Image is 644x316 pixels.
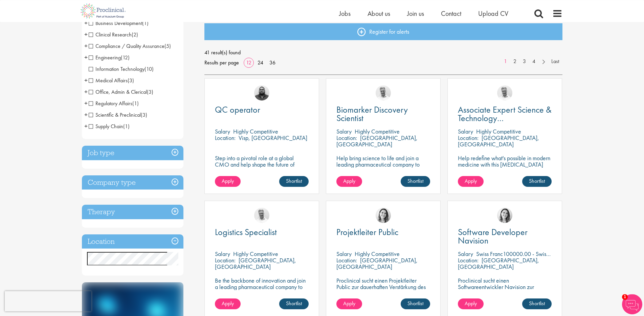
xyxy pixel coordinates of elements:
span: (1) [132,100,139,107]
span: Regulatory Affairs [89,100,132,107]
p: Help bring science to life and join a leading pharmaceutical company to play a key role in delive... [336,155,430,187]
a: 4 [529,58,539,65]
a: Register for alerts [204,23,562,40]
a: Shortlist [401,298,430,309]
span: Associate Expert Science & Technology ([MEDICAL_DATA]) [458,104,552,132]
a: Upload CV [478,9,508,18]
span: Results per page [204,58,239,68]
a: Shortlist [401,176,430,187]
span: + [84,41,88,51]
a: Associate Expert Science & Technology ([MEDICAL_DATA]) [458,106,552,122]
h3: Job type [82,146,183,160]
a: 24 [255,59,266,66]
div: Company type [82,175,183,190]
span: Location: [336,256,357,264]
span: Contact [441,9,461,18]
a: 1 [501,58,510,65]
span: Location: [215,256,236,264]
a: Last [548,58,562,65]
h3: Therapy [82,205,183,219]
span: Projektleiter Public [336,226,398,238]
a: Jobs [339,9,351,18]
a: Shortlist [279,298,309,309]
span: (3) [147,88,153,95]
span: Salary [336,250,352,258]
span: Scientific & Preclinical [89,111,147,118]
span: + [84,121,88,131]
span: Salary [458,250,473,258]
span: Salary [458,127,473,135]
span: Supply Chain [89,123,123,130]
span: Software Developer Navision [458,226,528,246]
span: Location: [458,134,479,142]
span: + [84,75,88,85]
a: Software Developer Navision [458,228,552,245]
span: + [84,87,88,97]
span: (12) [121,54,130,61]
span: + [84,52,88,62]
p: Step into a pivotal role at a global CMO and help shape the future of healthcare manufacturing. [215,155,309,174]
a: Join us [407,9,424,18]
img: Nur Ergiydiren [497,208,512,223]
img: Joshua Bye [376,85,391,100]
span: Logistics Specialist [215,226,277,238]
p: Visp, [GEOGRAPHIC_DATA] [239,134,307,142]
span: Apply [343,300,355,307]
span: Office, Admin & Clerical [89,88,147,95]
a: 2 [510,58,520,65]
span: Apply [465,177,477,184]
span: Business Development [89,20,149,27]
span: Apply [222,177,234,184]
p: Highly Competitive [233,127,278,135]
span: + [84,18,88,28]
span: + [84,98,88,108]
a: Apply [336,176,362,187]
a: Apply [458,298,484,309]
a: 36 [267,59,278,66]
h3: Location [82,234,183,249]
span: Regulatory Affairs [89,100,139,107]
span: Compliance / Quality Assurance [89,42,164,50]
p: Highly Competitive [233,250,278,258]
a: 3 [519,58,529,65]
a: QC operator [215,106,309,114]
span: (3) [128,77,134,84]
span: + [84,110,88,120]
span: (1) [142,20,149,27]
img: Chatbot [622,294,642,314]
span: Apply [465,300,477,307]
a: Apply [215,298,241,309]
a: Apply [215,176,241,187]
span: QC operator [215,104,260,115]
span: Engineering [89,54,121,61]
span: Information Technology [89,65,145,73]
span: Location: [215,134,236,142]
span: Location: [458,256,479,264]
span: Scientific & Preclinical [89,111,141,118]
img: Nur Ergiydiren [376,208,391,223]
span: (1) [123,123,130,130]
a: Apply [336,298,362,309]
span: Business Development [89,20,142,27]
span: 1 [622,294,628,300]
img: Joshua Bye [497,85,512,100]
span: Apply [222,300,234,307]
a: 12 [244,59,254,66]
span: 41 result(s) found [204,48,562,58]
span: Salary [215,127,230,135]
p: Help redefine what's possible in modern medicine with this [MEDICAL_DATA] Associate Expert Scienc... [458,155,552,174]
span: Salary [336,127,352,135]
span: About us [368,9,390,18]
span: (10) [145,65,154,73]
a: Projektleiter Public [336,228,430,236]
p: [GEOGRAPHIC_DATA], [GEOGRAPHIC_DATA] [458,256,539,270]
span: + [84,29,88,39]
img: Ashley Bennett [254,85,269,100]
